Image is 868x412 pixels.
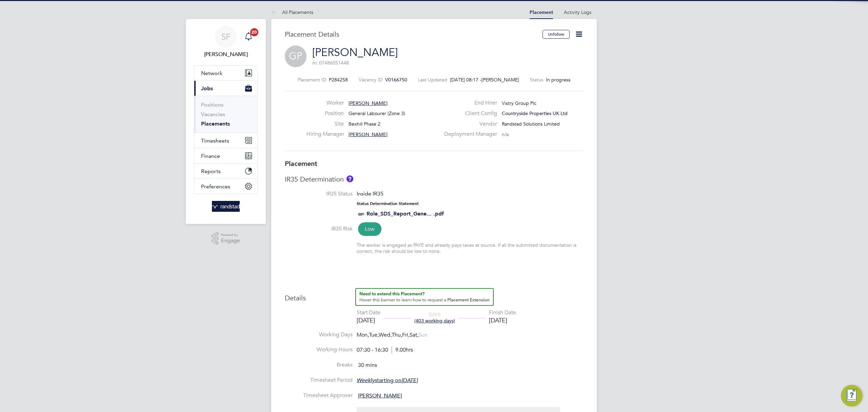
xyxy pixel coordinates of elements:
[357,316,380,324] div: [DATE]
[194,81,257,96] button: Jobs
[359,77,382,83] label: Vacancy ID
[489,309,516,316] div: Finish Date
[221,238,240,244] span: Engage
[194,179,257,194] button: Preferences
[440,99,497,107] label: End Hirer
[298,77,326,83] label: Placement ID
[194,26,258,58] a: SF[PERSON_NAME]
[212,232,240,245] a: Powered byEngage
[369,332,379,338] span: Tue,
[349,110,405,116] span: General Labourer (Zone 3)
[194,133,257,148] button: Timesheets
[530,10,553,15] a: Placement
[349,100,388,106] span: [PERSON_NAME]
[285,225,353,232] label: IR35 Risk
[201,137,229,144] span: Timesheets
[358,392,402,399] span: [PERSON_NAME]
[285,361,353,369] label: Breaks
[312,46,398,59] a: [PERSON_NAME]
[194,65,257,80] button: Network
[502,110,568,116] span: Countryside Properties UK Ltd
[347,175,353,182] button: About IR35
[285,175,583,184] h3: IR35 Determination
[194,96,257,133] div: Jobs
[285,190,353,198] label: IR35 Status
[392,347,413,353] span: 9.00hrs
[201,101,223,108] a: Positions
[307,120,344,128] label: Site
[285,331,353,338] label: Working Days
[221,32,231,41] span: SF
[418,332,428,338] span: Sun
[440,120,497,128] label: Vendor
[357,377,375,384] em: Weekly
[285,30,537,39] h3: Placement Details
[271,9,313,15] a: All Placements
[349,121,380,127] span: Bexhill Phase 2
[221,232,240,238] span: Powered by
[285,160,317,168] b: Placement
[329,77,348,83] span: P284258
[285,45,307,67] span: GP
[307,131,344,138] label: Hiring Manager
[194,164,257,179] button: Reports
[418,77,447,83] label: Last Updated
[201,70,222,76] span: Network
[411,312,458,324] div: DAYS
[367,210,444,217] a: Role_SDS_Report_Gene... .pdf
[392,332,402,338] span: Thu,
[355,288,494,306] button: How to extend a Placement?
[358,362,377,369] span: 30 mins
[402,332,410,338] span: Fri,
[186,19,266,224] nav: Main navigation
[440,110,497,117] label: Client Config
[401,377,418,384] em: [DATE]
[194,50,258,58] span: Sheree Flatman
[530,77,543,83] label: Status
[285,288,583,302] h3: Details
[440,131,497,138] label: Deployment Manager
[546,77,570,83] span: In progress
[489,316,516,324] div: [DATE]
[201,120,230,127] a: Placements
[385,77,407,83] span: V0166750
[201,168,221,174] span: Reports
[481,77,519,83] span: [PERSON_NAME]
[358,222,381,236] span: Low
[357,347,413,354] div: 07:30 - 16:30
[564,9,591,15] a: Activity Logs
[357,309,380,316] div: Start Date
[414,318,455,324] span: (403 working days)
[201,111,225,117] a: Vacancies
[502,100,536,106] span: Vistry Group Plc
[357,332,369,338] span: Mon,
[542,30,570,39] button: Unfollow
[307,110,344,117] label: Position
[349,131,388,137] span: [PERSON_NAME]
[357,190,383,197] span: Inside IR35
[357,201,419,206] strong: Status Determination Statement
[250,28,258,36] span: 20
[285,377,353,384] label: Timesheet Period
[357,242,583,254] div: The worker is engaged as PAYE and already pays taxes at source. If all the submitted documentatio...
[194,148,257,163] button: Finance
[201,153,220,159] span: Finance
[285,392,353,399] label: Timesheet Approver
[201,85,213,92] span: Jobs
[357,377,418,384] span: starting on
[841,385,863,407] button: Engage Resource Center
[502,131,509,137] span: n/a
[201,183,230,190] span: Preferences
[450,77,481,83] span: [DATE] 08:17 -
[242,26,255,48] a: 20
[379,332,392,338] span: Wed,
[307,99,344,107] label: Worker
[502,121,560,127] span: Randstad Solutions Limited
[410,332,418,338] span: Sat,
[312,60,349,66] span: m: 07486051448
[194,201,258,212] a: Go to home page
[212,201,240,212] img: randstad-logo-retina.png
[285,346,353,353] label: Working Hours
